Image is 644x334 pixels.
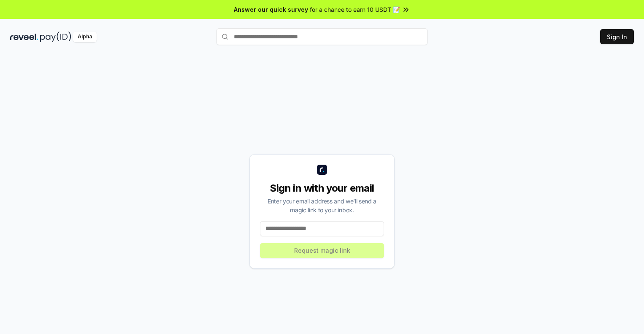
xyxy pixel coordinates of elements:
[40,32,71,42] img: pay_id
[73,32,97,42] div: Alpha
[260,182,384,195] div: Sign in with your email
[10,32,38,42] img: reveel_dark
[317,165,327,175] img: logo_small
[234,5,308,14] span: Answer our quick survey
[310,5,400,14] span: for a chance to earn 10 USDT 📝
[260,197,384,214] div: Enter your email address and we’ll send a magic link to your inbox.
[600,29,634,44] button: Sign In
